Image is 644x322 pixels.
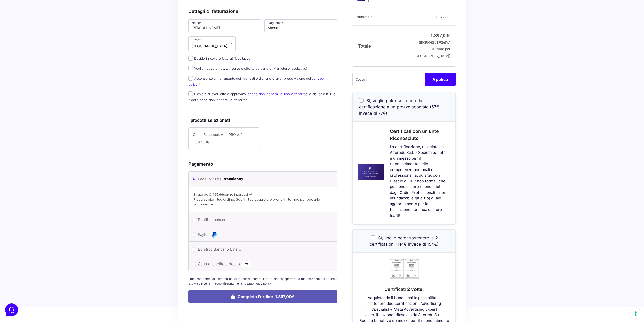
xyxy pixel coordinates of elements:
h3: Dettagli di fatturazione [188,8,338,15]
th: Totale [352,25,412,66]
p: Home [15,170,24,174]
div: v 4.0.25 [14,8,25,12]
p: Messaggi [44,170,57,174]
img: Schermata-2023-01-03-alle-15.10.31-300x181.png [353,164,384,180]
label: Acconsento al trattamento dei miei dati e dichiaro di aver preso visione della [188,76,325,86]
label: Dichiaro di aver letto e approvato le e le clausole n. 6 e 7 delle condizioni generali di vendita [188,92,335,102]
span: Corso Facebook Ads PRO [193,132,236,137]
button: Le tue preferenze relative al consenso per le tecnologie di tracciamento [631,309,640,318]
div: Dominio: [DOMAIN_NAME] [13,13,57,17]
img: scalapay-logo-black.png [223,176,244,182]
span: 1.397,00 [193,140,209,144]
span: Trova una risposta [8,63,39,67]
label: Bonifico bancario [198,216,326,224]
button: Completa l'ordine 1.397,00€ [188,290,338,303]
img: Schermata-2024-04-18-alle-14.36.41-300x208.png [390,259,419,284]
input: Cognome * [264,19,337,32]
span: Italia [191,43,227,49]
label: Carta di credito o debito [198,260,326,268]
h3: I prodotti selezionati [188,117,338,124]
button: Aiuto [66,163,97,174]
span: Stato [188,36,236,51]
img: PayPal [211,232,217,238]
input: Nome * [188,19,261,32]
span: € [443,40,445,45]
button: Home [4,163,35,174]
img: dark [24,28,34,39]
button: Messaggi [35,163,66,174]
a: privacy policy [188,76,325,86]
h2: Ciao da Marketers 👋 [4,4,85,12]
span: 251,92 [432,40,445,45]
input: Sì, voglio poter sostenere la certificazione a un prezzo scontato (57€ invece di 77€) [359,98,364,103]
img: tab_keywords_by_traffic_grey.svg [51,29,55,33]
img: Carta di credito o debito [242,261,251,267]
span: (facoltativo) [289,66,307,70]
input: Acconsento al trattamento dei miei dati e dichiaro di aver preso visione dellaprivacy policy [188,76,193,81]
th: Subtotale [352,9,412,26]
bdi: 1.397,00 [435,15,451,19]
label: Desideri ricevere fattura? [188,56,252,60]
input: Sì, voglio poter sostenere le 2 certificazioni (114€ invece di 154€) [371,235,375,240]
img: website_grey.svg [8,13,12,17]
iframe: Customerly Messenger Launcher [4,302,19,317]
span: Certificati 2 volte. [384,287,424,292]
span: € [448,33,450,38]
input: Coupon [352,73,421,86]
img: dark [8,28,18,39]
div: Keyword (traffico) [56,30,84,33]
span: € [207,140,209,144]
span: 1 [241,132,242,137]
a: Apri Centro Assistenza [54,63,93,67]
label: Paga in 3 rate [198,175,326,183]
span: Sì, voglio poter sostenere la certificazione a un prezzo scontato (57€ invece di 77€) [359,98,439,116]
input: Dichiaro di aver letto e approvato lecondizioni generali di uso e venditae le clausole n. 6 e 7 d... [188,91,193,96]
label: Voglio ricevere news, risorse e offerte da parte di Marketers [188,66,307,70]
label: Bonifico Bancario Estero [198,245,326,253]
a: privacy policy [252,281,272,285]
span: € [449,15,451,19]
span: Inizia una conversazione [33,46,75,50]
input: Desideri ricevere fattura?(facoltativo) [188,56,193,61]
span: Certificati con un Ente Riconosciuto [390,129,439,141]
span: (facoltativo) [234,56,252,60]
div: Dominio [27,30,39,33]
bdi: 1.397,00 [430,33,450,38]
small: (include IVA stimato per [GEOGRAPHIC_DATA]) [414,40,450,58]
button: Applica [425,73,456,86]
img: dark [16,28,26,39]
img: logo_orange.svg [8,8,12,12]
input: Voglio ricevere news, risorse e offerte da parte di Marketers(facoltativo) [188,66,193,70]
button: Inizia una conversazione [8,43,93,53]
img: tab_domain_overview_orange.svg [21,29,25,33]
span: Sì, voglio poter sostenere le 2 certificazioni (114€ invece di 154€) [370,235,439,247]
span: Le tue conversazioni [8,20,43,24]
h3: Pagamento [188,161,338,167]
p: Aiuto [78,170,85,174]
p: I tuoi dati personali saranno utilizzati per elaborare il tuo ordine, supportare la tua esperienz... [188,277,338,286]
input: Cerca un articolo... [11,74,83,79]
label: PayPal [198,231,326,238]
p: La certificazione, rilasciata da Alteredu S.r.l. - Società benefit, è un mezzo per il riconoscime... [390,144,449,218]
a: condizioni generali di uso e vendita [250,92,305,96]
